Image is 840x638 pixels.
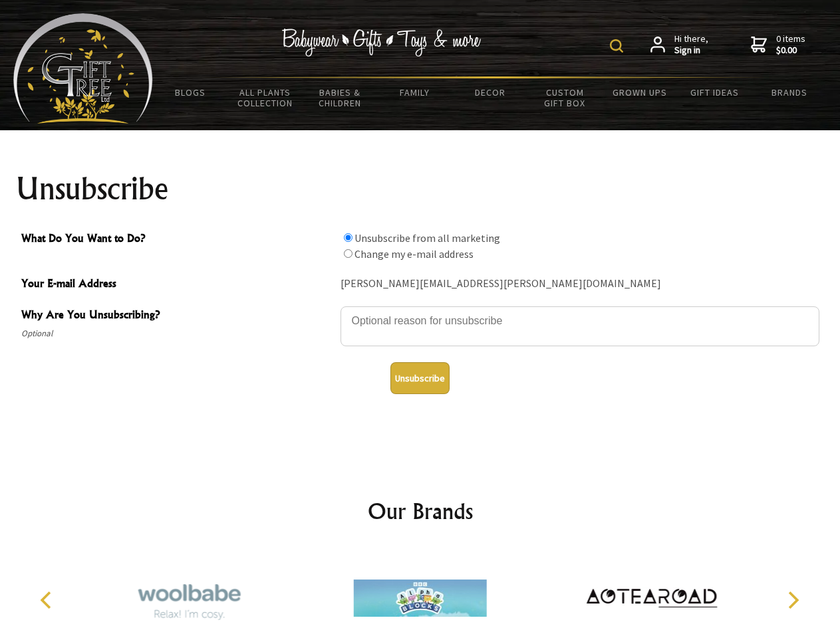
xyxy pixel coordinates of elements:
[378,78,453,106] a: Family
[21,230,334,249] span: What Do You Want to Do?
[778,585,807,615] button: Next
[228,78,303,117] a: All Plants Collection
[752,78,827,106] a: Brands
[21,275,334,294] span: Your E-mail Address
[677,78,752,106] a: Gift Ideas
[344,233,352,242] input: What Do You Want to Do?
[650,33,708,56] a: Hi there,Sign in
[341,274,819,294] div: [PERSON_NAME][EMAIL_ADDRESS][PERSON_NAME][DOMAIN_NAME]
[303,78,378,117] a: Babies & Children
[21,326,334,342] span: Optional
[16,173,825,205] h1: Unsubscribe
[354,231,500,245] label: Unsubscribe from all marketing
[776,45,805,56] strong: $0.00
[21,306,334,326] span: Why Are You Unsubscribing?
[674,45,708,56] strong: Sign in
[452,78,527,106] a: Decor
[282,29,482,56] img: Babywear - Gifts - Toys & more
[527,78,603,117] a: Custom Gift Box
[153,78,228,106] a: BLOGS
[610,39,623,53] img: product search
[13,13,153,124] img: Babyware - Gifts - Toys and more...
[602,78,677,106] a: Grown Ups
[354,247,474,261] label: Change my e-mail address
[33,585,63,615] button: Previous
[674,33,708,56] span: Hi there,
[751,33,805,56] a: 0 items$0.00
[390,362,450,394] button: Unsubscribe
[776,33,805,56] span: 0 items
[27,495,814,527] h2: Our Brands
[341,306,819,346] textarea: Why Are You Unsubscribing?
[344,249,352,258] input: What Do You Want to Do?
